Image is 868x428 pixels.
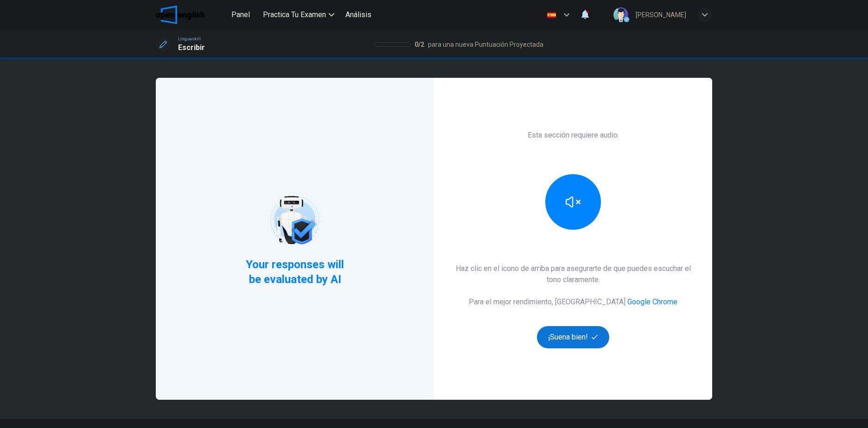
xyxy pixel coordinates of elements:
[178,42,205,53] h1: Escribir
[613,7,628,22] img: Profile picture
[636,9,686,20] div: [PERSON_NAME]
[415,39,424,50] span: 0 / 2
[627,297,677,306] a: Google Chrome
[528,130,619,141] h6: Esta sección requiere audio.
[231,9,250,20] span: Panel
[263,9,326,20] span: Practica tu examen
[469,296,677,308] h6: Para el mejor rendimiento, [GEOGRAPHIC_DATA]
[546,12,557,19] img: es
[226,6,255,23] button: Panel
[156,6,226,24] a: OpenEnglish logo
[239,257,351,287] span: Your responses will be evaluated by AI
[449,263,697,285] h6: Haz clic en el icono de arriba para asegurarte de que puedes escuchar el tono claramente.
[156,6,204,24] img: OpenEnglish logo
[428,39,543,50] span: para una nueva Puntuación Proyectada
[342,6,375,23] button: Análisis
[537,326,609,348] button: ¡Suena bien!
[265,191,324,250] img: robot icon
[345,9,371,20] span: Análisis
[259,6,338,23] button: Practica tu examen
[178,36,201,42] span: Linguaskill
